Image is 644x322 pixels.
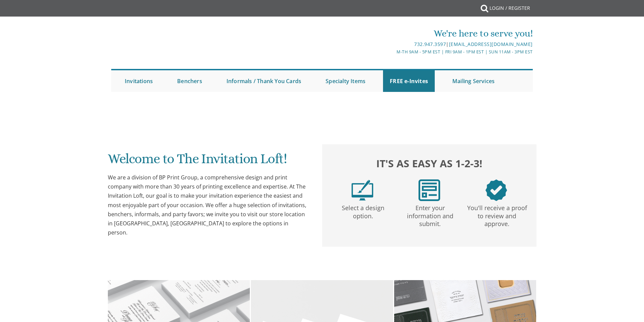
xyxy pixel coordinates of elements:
[485,179,507,201] img: step3.png
[319,70,372,92] a: Specialty Items
[252,27,533,40] div: We're here to serve you!
[108,173,309,237] div: We are a division of BP Print Group, a comprehensive design and print company with more than 30 y...
[252,48,533,55] div: M-Th 9am - 5pm EST | Fri 9am - 1pm EST | Sun 11am - 3pm EST
[329,156,530,171] h2: It's as easy as 1-2-3!
[419,179,440,201] img: step2.png
[446,70,501,92] a: Mailing Services
[414,41,446,47] a: 732.947.3597
[465,201,529,228] p: You'll receive a proof to review and approve.
[449,41,533,47] a: [EMAIL_ADDRESS][DOMAIN_NAME]
[352,179,373,201] img: step1.png
[170,70,209,92] a: Benchers
[383,70,435,92] a: FREE e-Invites
[252,40,533,48] div: |
[118,70,160,92] a: Invitations
[331,201,395,220] p: Select a design option.
[220,70,308,92] a: Informals / Thank You Cards
[108,151,309,171] h1: Welcome to The Invitation Loft!
[398,201,462,228] p: Enter your information and submit.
